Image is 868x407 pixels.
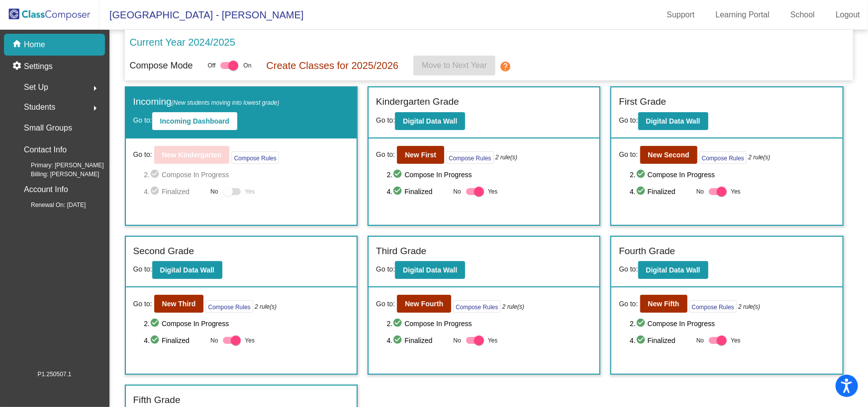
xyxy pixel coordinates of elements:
[24,143,67,157] p: Contact Info
[646,117,700,125] b: Digital Data Wall
[266,58,398,73] p: Create Classes for 2025/2026
[24,39,45,51] p: Home
[454,336,461,345] span: No
[488,186,498,198] span: Yes
[144,169,349,181] span: 2. Compose In Progress
[749,153,771,162] i: 2 rule(s)
[376,95,459,109] label: Kindergarten Grade
[208,61,216,70] span: Off
[699,151,747,164] button: Compose Rules
[619,149,638,160] span: Go to:
[150,318,162,330] mat-icon: check_circle
[172,99,280,106] span: (New students moving into lowest grade)
[630,318,835,330] span: 2. Compose In Progress
[648,300,679,308] b: New Fifth
[231,151,279,164] button: Compose Rules
[738,302,760,311] i: 2 rule(s)
[245,335,255,346] span: Yes
[640,295,687,313] button: New Fifth
[89,102,101,114] mat-icon: arrow_right
[630,169,835,181] span: 2. Compose In Progress
[152,261,222,279] button: Digital Data Wall
[395,261,465,279] button: Digital Data Wall
[245,186,255,198] span: Yes
[154,295,204,313] button: New Third
[387,186,449,198] span: 4. Finalized
[453,300,500,313] button: Compose Rules
[619,116,638,124] span: Go to:
[24,183,68,197] p: Account Info
[636,318,648,330] mat-icon: check_circle
[454,187,461,196] span: No
[160,117,229,125] b: Incoming Dashboard
[162,300,196,308] b: New Third
[828,7,868,23] a: Logout
[392,335,404,346] mat-icon: check_circle
[413,56,495,75] button: Move to Next Year
[387,169,592,181] span: 2. Compose In Progress
[782,7,823,23] a: School
[255,302,277,311] i: 2 rule(s)
[133,149,152,160] span: Go to:
[405,151,436,159] b: New First
[150,186,162,198] mat-icon: check_circle
[376,116,395,124] span: Go to:
[638,261,708,279] button: Digital Data Wall
[405,300,443,308] b: New Fourth
[619,299,638,309] span: Go to:
[502,302,524,311] i: 2 rule(s)
[133,265,152,273] span: Go to:
[89,82,101,94] mat-icon: arrow_right
[24,100,55,114] span: Students
[12,39,24,51] mat-icon: home
[696,336,704,345] span: No
[133,95,280,109] label: Incoming
[392,186,404,198] mat-icon: check_circle
[387,318,592,330] span: 2. Compose In Progress
[495,153,517,162] i: 2 rule(s)
[99,7,303,23] span: [GEOGRAPHIC_DATA] - [PERSON_NAME]
[150,169,162,181] mat-icon: check_circle
[160,266,214,274] b: Digital Data Wall
[659,7,703,23] a: Support
[636,335,648,346] mat-icon: check_circle
[130,35,235,50] p: Current Year 2024/2025
[133,299,152,309] span: Go to:
[144,186,205,198] span: 4. Finalized
[488,335,498,346] span: Yes
[133,244,194,259] label: Second Grade
[387,335,449,346] span: 4. Finalized
[636,186,648,198] mat-icon: check_circle
[638,112,708,130] button: Digital Data Wall
[630,335,691,346] span: 4. Finalized
[144,318,349,330] span: 2. Compose In Progress
[636,169,648,181] mat-icon: check_circle
[619,265,638,273] span: Go to:
[15,161,104,170] span: Primary: [PERSON_NAME]
[619,244,675,259] label: Fourth Grade
[395,112,465,130] button: Digital Data Wall
[646,266,700,274] b: Digital Data Wall
[392,169,404,181] mat-icon: check_circle
[640,146,697,164] button: New Second
[243,61,251,70] span: On
[630,186,691,198] span: 4. Finalized
[376,149,395,160] span: Go to:
[15,201,86,209] span: Renewal On: [DATE]
[708,7,778,23] a: Learning Portal
[696,187,704,196] span: No
[154,146,230,164] button: New Kindergarten
[403,117,457,125] b: Digital Data Wall
[619,95,666,109] label: First Grade
[150,335,162,346] mat-icon: check_circle
[210,336,218,345] span: No
[152,112,237,130] button: Incoming Dashboard
[392,318,404,330] mat-icon: check_circle
[162,151,222,159] b: New Kindergarten
[376,299,395,309] span: Go to:
[397,295,451,313] button: New Fourth
[130,59,193,72] p: Compose Mode
[499,61,511,72] mat-icon: help
[210,187,218,196] span: No
[648,151,689,159] b: New Second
